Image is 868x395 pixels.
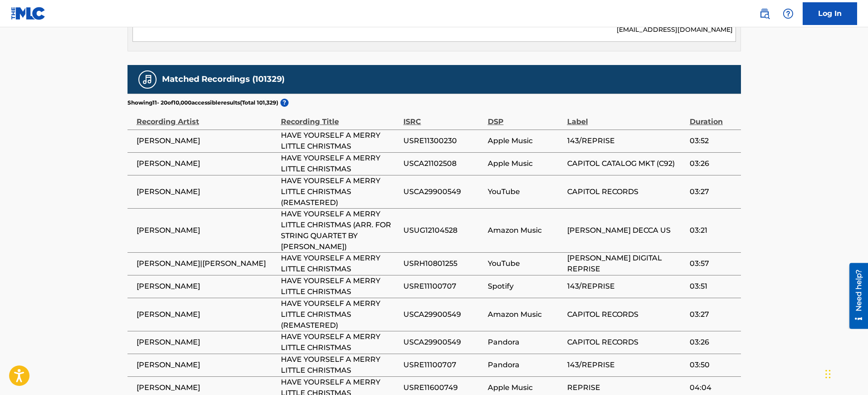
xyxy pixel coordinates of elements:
[567,360,685,370] span: 143/REPRISE
[281,130,399,152] span: HAVE YOURSELF A MERRY LITTLE CHRISTMAS
[10,6,22,48] div: Need help?
[690,135,736,146] span: 03:52
[567,107,685,127] div: Label
[403,186,483,197] span: USCA29900549
[281,209,399,252] span: HAVE YOURSELF A MERRY LITTLE CHRISTMAS (ARR. FOR STRING QUARTET BY [PERSON_NAME])
[281,107,399,127] div: Recording Title
[825,360,831,388] div: Drag
[11,7,46,20] img: MLC Logo
[690,281,736,292] span: 03:51
[403,360,483,370] span: USRE11100707
[567,253,685,275] span: [PERSON_NAME] DIGITAL REPRISE
[567,281,685,292] span: 143/REPRISE
[281,331,399,353] span: HAVE YOURSELF A MERRY LITTLE CHRISTMAS
[488,135,563,146] span: Apple Music
[617,25,735,35] p: [EMAIL_ADDRESS][DOMAIN_NAME]
[137,225,276,236] span: [PERSON_NAME]
[488,258,563,269] span: YouTube
[567,158,685,169] span: CAPITOL CATALOG MKT (C92)
[403,337,483,348] span: USCA29900549
[137,135,276,146] span: [PERSON_NAME]
[567,135,685,146] span: 143/REPRISE
[281,153,399,175] span: HAVE YOURSELF A MERRY LITTLE CHRISTMAS
[567,337,685,348] span: CAPITOL RECORDS
[137,382,276,393] span: [PERSON_NAME]
[281,354,399,376] span: HAVE YOURSELF A MERRY LITTLE CHRISTMAS
[488,107,563,127] div: DSP
[403,225,483,236] span: USUG12104528
[137,186,276,197] span: [PERSON_NAME]
[690,158,736,169] span: 03:26
[783,8,794,19] img: help
[690,382,736,393] span: 04:04
[403,135,483,146] span: USRE11300230
[488,281,563,292] span: Spotify
[567,382,685,393] span: REPRISE
[403,309,483,320] span: USCA29900549
[488,186,563,197] span: YouTube
[137,360,276,370] span: [PERSON_NAME]
[755,5,774,23] a: Public Search
[690,107,736,127] div: Duration
[690,360,736,370] span: 03:50
[137,107,276,127] div: Recording Artist
[403,382,483,393] span: USRE11600749
[690,258,736,269] span: 03:57
[137,309,276,320] span: [PERSON_NAME]
[488,360,563,370] span: Pandora
[281,253,399,275] span: HAVE YOURSELF A MERRY LITTLE CHRISTMAS
[803,2,857,25] a: Log In
[142,74,153,85] img: Matched Recordings
[488,309,563,320] span: Amazon Music
[488,225,563,236] span: Amazon Music
[488,337,563,348] span: Pandora
[690,337,736,348] span: 03:26
[281,298,399,331] span: HAVE YOURSELF A MERRY LITTLE CHRISTMAS (REMASTERED)
[567,309,685,320] span: CAPITOL RECORDS
[137,281,276,292] span: [PERSON_NAME]
[488,382,563,393] span: Apple Music
[137,258,276,269] span: [PERSON_NAME]|[PERSON_NAME]
[690,309,736,320] span: 03:27
[280,99,289,107] span: ?
[488,158,563,169] span: Apple Music
[281,275,399,297] span: HAVE YOURSELF A MERRY LITTLE CHRISTMAS
[162,74,284,85] h5: Matched Recordings (101329)
[137,158,276,169] span: [PERSON_NAME]
[403,158,483,169] span: USCA21102508
[128,99,278,107] p: Showing 11 - 20 of 10,000 accessible results (Total 101,329 )
[690,225,736,236] span: 03:21
[823,351,868,395] iframe: Chat Widget
[403,107,483,127] div: ISRC
[843,263,868,329] iframe: Resource Center
[779,5,797,23] div: Help
[281,175,399,208] span: HAVE YOURSELF A MERRY LITTLE CHRISTMAS (REMASTERED)
[759,8,770,19] img: search
[567,186,685,197] span: CAPITOL RECORDS
[403,258,483,269] span: USRH10801255
[690,186,736,197] span: 03:27
[567,225,685,236] span: [PERSON_NAME] DECCA US
[403,281,483,292] span: USRE11100707
[137,337,276,348] span: [PERSON_NAME]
